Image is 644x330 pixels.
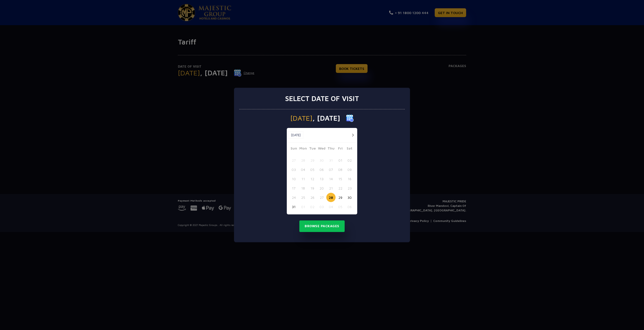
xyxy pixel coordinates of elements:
button: 18 [298,183,308,193]
button: 01 [298,202,308,211]
button: 06 [317,165,326,174]
button: 14 [326,174,336,183]
button: 27 [317,193,326,202]
button: 19 [308,183,317,193]
button: 08 [336,165,345,174]
button: Browse Packages [299,220,345,232]
h3: Select date of visit [285,94,359,103]
button: 26 [308,193,317,202]
button: 07 [326,165,336,174]
button: 09 [345,165,354,174]
button: 30 [345,193,354,202]
button: 27 [289,156,298,165]
button: 17 [289,183,298,193]
button: 28 [326,193,336,202]
button: 11 [298,174,308,183]
button: 04 [298,165,308,174]
button: 12 [308,174,317,183]
button: 22 [336,183,345,193]
img: calender icon [346,114,354,122]
span: Mon [298,146,308,153]
span: [DATE] [290,115,312,122]
button: 21 [326,183,336,193]
button: [DATE] [288,131,303,139]
button: 02 [308,202,317,211]
button: 01 [336,156,345,165]
button: 06 [345,202,354,211]
button: 31 [289,202,298,211]
button: 25 [298,193,308,202]
button: 20 [317,183,326,193]
button: 16 [345,174,354,183]
button: 03 [289,165,298,174]
button: 23 [345,183,354,193]
span: Tue [308,146,317,153]
span: Fri [336,146,345,153]
button: 30 [317,156,326,165]
button: 03 [317,202,326,211]
button: 04 [326,202,336,211]
button: 05 [336,202,345,211]
button: 29 [336,193,345,202]
span: Sun [289,146,298,153]
span: , [DATE] [312,115,340,122]
button: 28 [298,156,308,165]
button: 10 [289,174,298,183]
span: Thu [326,146,336,153]
button: 24 [289,193,298,202]
button: 29 [308,156,317,165]
span: Wed [317,146,326,153]
button: 13 [317,174,326,183]
button: 05 [308,165,317,174]
button: 15 [336,174,345,183]
button: 02 [345,156,354,165]
span: Sat [345,146,354,153]
button: 31 [326,156,336,165]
